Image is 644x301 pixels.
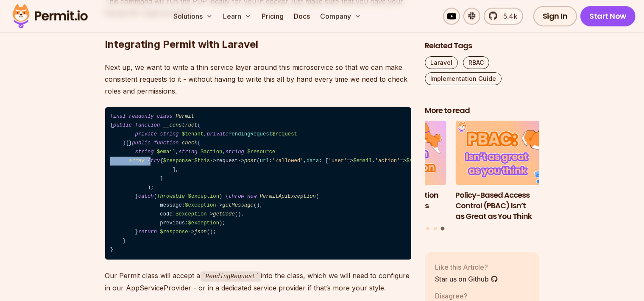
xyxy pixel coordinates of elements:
[455,121,570,222] li: 3 of 3
[332,190,446,211] h3: Implementing Authentication and Authorization in Next.js
[247,149,275,155] span: $resource
[138,193,154,199] span: catch
[129,158,145,164] span: array
[247,193,256,199] span: new
[188,193,220,199] span: $exception
[138,229,157,235] span: return
[272,158,304,164] span: '/allowed'
[332,121,446,222] li: 2 of 3
[194,158,210,164] span: $this
[222,202,254,208] span: getMessage
[441,227,445,231] button: Go to slide 3
[455,190,570,221] h3: Policy-Based Access Control (PBAC) Isn’t as Great as You Think
[110,149,276,164] span: , ,
[176,113,194,119] span: Permit
[135,122,160,128] span: function
[258,8,287,25] a: Pricing
[110,140,276,164] span: ( ):
[244,158,256,164] span: post
[533,6,577,26] a: Sign In
[8,2,92,30] img: Permit logo
[182,140,198,146] span: check
[434,227,437,230] button: Go to slide 2
[110,122,297,146] span: ( )
[425,41,539,51] h2: Related Tags
[160,131,178,137] span: string
[132,140,151,146] span: public
[272,131,297,137] span: $request
[176,211,207,217] span: $exception
[179,149,198,155] span: string
[110,131,297,146] span: , PendingRequest
[163,122,198,128] span: __construct
[160,229,188,235] span: $response
[463,56,489,69] a: RBAC
[406,158,428,164] span: $action
[151,158,160,164] span: try
[580,6,636,26] a: Start Now
[105,61,411,97] p: Next up, we want to write a thin service layer around this microservice so that we can make consi...
[182,131,204,137] span: $tenant
[113,122,132,128] span: public
[425,105,539,116] h2: More to read
[260,158,269,164] span: url
[328,158,347,164] span: 'user'
[201,271,261,282] code: PendingRequest
[105,270,411,294] p: Our Permit class will accept a into the class, which we will need to configure in our AppServiceP...
[484,8,523,25] a: 5.4k
[157,149,176,155] span: $email
[435,274,498,284] a: Star us on Github
[194,229,206,235] span: json
[226,149,244,155] span: string
[135,149,154,155] span: string
[332,121,446,185] img: Implementing Authentication and Authorization in Next.js
[260,193,316,199] span: PermitApiException
[213,211,234,217] span: getCode
[163,158,191,164] span: $response
[229,193,244,199] span: throw
[426,227,429,230] button: Go to slide 1
[455,121,570,222] a: Policy-Based Access Control (PBAC) Isn’t as Great as You ThinkPolicy-Based Access Control (PBAC) ...
[290,8,313,25] a: Docs
[188,220,220,226] span: $exception
[201,149,222,155] span: $action
[455,121,570,185] img: Policy-Based Access Control (PBAC) Isn’t as Great as You Think
[220,8,255,25] button: Learn
[129,113,154,119] span: readonly
[157,113,173,119] span: class
[498,11,517,21] span: 5.4k
[435,262,498,272] p: Like this Article?
[425,72,502,85] a: Implementation Guide
[353,158,372,164] span: $email
[435,291,480,301] p: Disagree?
[375,158,400,164] span: 'action'
[110,113,126,119] span: final
[135,131,157,137] span: private
[425,56,458,69] a: Laravel
[207,131,229,137] span: private
[154,140,179,146] span: function
[317,8,365,25] button: Company
[185,202,216,208] span: $exception
[307,158,319,164] span: data
[425,121,539,232] div: Posts
[157,193,185,199] span: Throwable
[170,8,216,25] button: Solutions
[105,107,411,260] code: { {} { { = ->request-> ( : , : [ => , => , => [ => , => ->tenant, => (), ], ] ); } ( ) { ( messag...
